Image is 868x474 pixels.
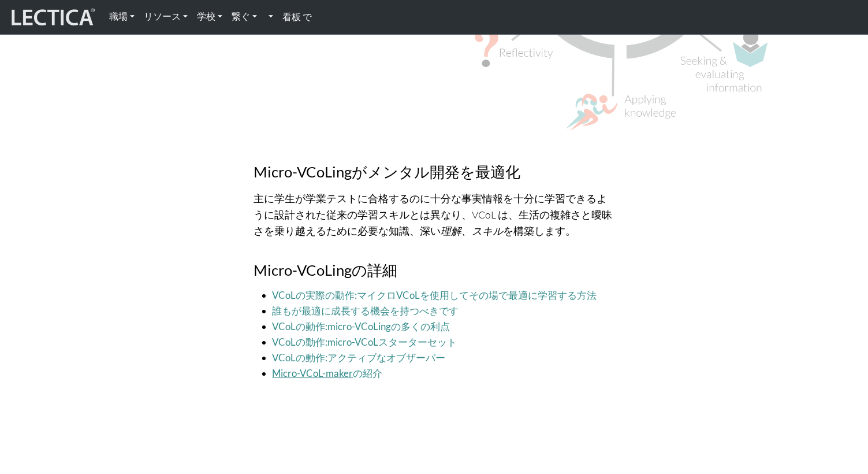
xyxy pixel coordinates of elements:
[278,5,316,29] a: 看板 で
[273,320,450,332] a: VCoLの動作:micro-VCoLingの多くの利点
[9,6,95,28] img: レクティカル
[139,5,192,29] a: リソース
[192,5,227,29] a: 学校
[273,289,597,301] a: VCoLの実際の動作:マイクロVCoLを使用してその場で最適に学習する方法
[441,224,504,237] i: 理解、スキル
[105,5,139,29] a: 職場
[273,336,457,348] a: VCoLの動作:micro-VCoLスターターセット
[273,351,446,364] a: VCoLの動作:アクティブなオブザーバー
[273,305,459,317] a: 誰もが最適に成長する機会を持つべきです
[254,261,614,279] h3: Micro-VCoLingの詳細
[282,11,312,22] strong: 看板 で
[353,367,383,379] a: の紹介
[227,5,262,29] a: 繋ぐ
[254,190,614,239] p: 主に学生が学業テストに合格するのに十分な事実情報を十分に学習できるように設計された従来の学習スキルとは異なり、VCoL は、生活の複雑さと曖昧さを乗り越えるために必要な知識、深い を構築します。
[254,163,614,181] h3: Micro-VCoLingがメンタル開発を最適化
[273,367,353,379] a: Micro-VCoL-maker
